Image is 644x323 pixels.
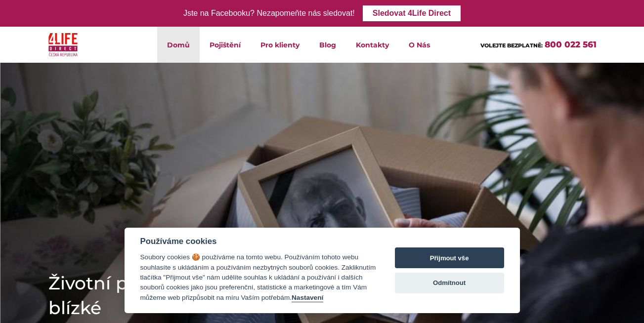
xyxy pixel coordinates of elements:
button: Odmítnout [395,273,504,293]
a: Domů [157,27,200,63]
a: Kontakty [346,27,399,63]
button: Nastavení [292,294,323,302]
div: Používáme cookies [140,237,376,246]
h1: Životní pojištění Jistota pro mé blízké [48,271,345,320]
button: Přijmout vše [395,247,504,268]
div: Jste na Facebooku? Nezapomeňte nás sledovat! [183,6,355,21]
a: 800 022 561 [545,40,597,49]
span: VOLEJTE BEZPLATNĚ: [480,42,543,49]
img: 4Life Direct Česká republika logo [48,31,78,59]
div: Soubory cookies 🍪 používáme na tomto webu. Používáním tohoto webu souhlasíte s ukládáním a použív... [140,252,376,303]
a: Blog [309,27,346,63]
a: Sledovat 4Life Direct [363,5,461,21]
